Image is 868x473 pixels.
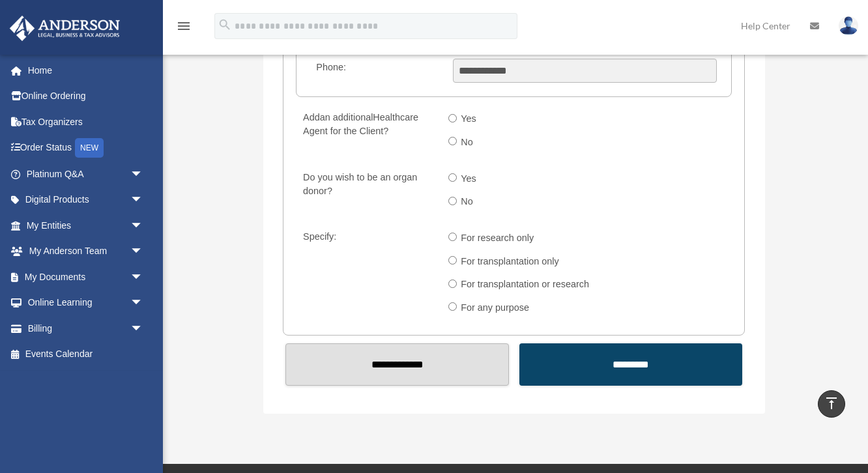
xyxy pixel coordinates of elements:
a: My Entitiesarrow_drop_down [9,212,163,238]
i: search [218,18,232,32]
a: vertical_align_top [818,390,845,418]
a: menu [176,23,192,34]
span: arrow_drop_down [130,290,156,317]
label: For transplantation or research [457,275,594,296]
a: Digital Productsarrow_drop_down [9,187,163,213]
label: Yes [457,109,482,130]
a: Home [9,57,163,83]
span: arrow_drop_down [130,212,156,239]
span: arrow_drop_down [130,315,156,342]
span: arrow_drop_down [130,187,156,214]
i: menu [176,18,192,34]
span: arrow_drop_down [130,238,156,265]
a: My Anderson Teamarrow_drop_down [9,238,163,265]
label: Specify: [297,228,438,321]
label: Do you wish to be an organ donor? [297,169,438,215]
a: Online Learningarrow_drop_down [9,290,163,316]
span: an additional [320,112,373,122]
a: Events Calendar [9,341,163,367]
label: Add Healthcare Agent for the Client? [297,109,438,155]
label: For research only [457,228,539,249]
span: arrow_drop_down [130,161,156,188]
label: For transplantation only [457,251,564,272]
a: Online Ordering [9,83,163,109]
label: Phone: [311,59,443,83]
span: arrow_drop_down [130,264,156,291]
a: Billingarrow_drop_down [9,315,163,341]
a: Order StatusNEW [9,135,163,162]
a: Platinum Q&Aarrow_drop_down [9,161,163,187]
img: Anderson Advisors Platinum Portal [6,16,124,41]
label: No [457,192,478,213]
label: Yes [457,169,482,190]
label: No [457,132,478,153]
i: vertical_align_top [824,395,839,411]
a: My Documentsarrow_drop_down [9,264,163,290]
label: For any purpose [457,298,534,319]
img: User Pic [839,16,858,35]
a: Tax Organizers [9,109,163,135]
div: NEW [75,138,104,158]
